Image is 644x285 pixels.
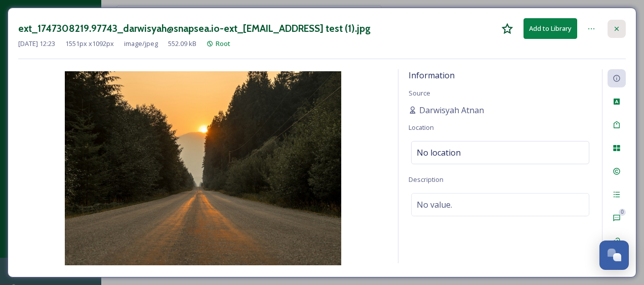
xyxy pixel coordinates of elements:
[619,209,626,216] div: 0
[65,39,114,49] span: 1551 px x 1092 px
[417,199,452,211] span: No value.
[599,241,629,270] button: Open Chat
[124,39,158,49] span: image/jpeg
[18,39,55,49] span: [DATE] 12:23
[18,71,388,265] img: darwisyah%40snapsea.io-ext_1730899808.721335_aleks%40ai.com-lets%20test%20%281%29.jpg
[419,104,484,116] span: Darwisyah Atnan
[409,123,434,132] span: Location
[417,147,461,159] span: No location
[409,70,455,81] span: Information
[409,88,430,98] span: Source
[216,39,230,48] span: Root
[409,175,444,184] span: Description
[168,39,196,49] span: 552.09 kB
[524,18,577,39] button: Add to Library
[18,21,371,36] h3: ext_1747308219.97743_darwisyah@snapsea.io-ext_[EMAIL_ADDRESS] test (1).jpg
